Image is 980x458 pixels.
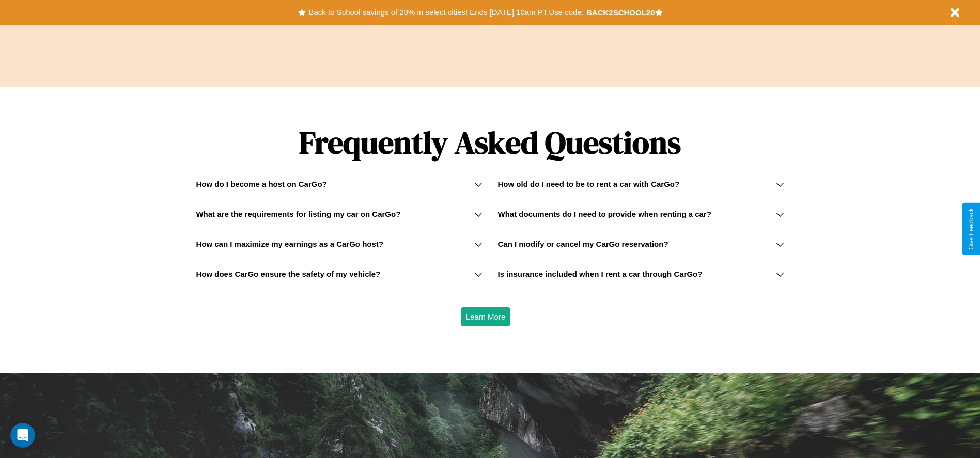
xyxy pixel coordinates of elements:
[196,240,383,248] h3: How can I maximize my earnings as a CarGo host?
[498,180,680,188] h3: How old do I need to be to rent a car with CarGo?
[196,180,326,188] h3: How do I become a host on CarGo?
[196,116,784,169] h1: Frequently Asked Questions
[586,8,655,17] b: BACK2SCHOOL20
[498,270,703,278] h3: Is insurance included when I rent a car through CarGo?
[968,208,975,250] div: Give Feedback
[498,240,668,248] h3: Can I modify or cancel my CarGo reservation?
[498,210,711,218] h3: What documents do I need to provide when renting a car?
[461,307,511,326] button: Learn More
[196,210,400,218] h3: What are the requirements for listing my car on CarGo?
[306,5,586,20] button: Back to School savings of 20% in select cities! Ends [DATE] 10am PT.Use code:
[10,423,35,448] iframe: Intercom live chat
[196,270,380,278] h3: How does CarGo ensure the safety of my vehicle?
